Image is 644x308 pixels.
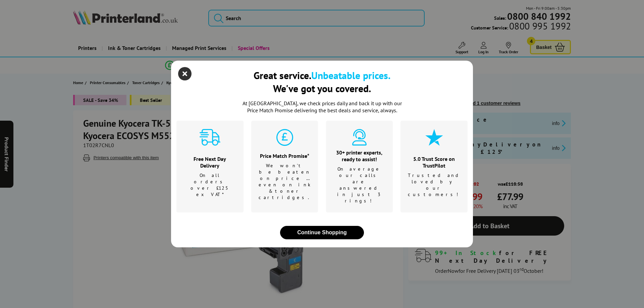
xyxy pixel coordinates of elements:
[238,100,406,114] p: At [GEOGRAPHIC_DATA], we check prices daily and back it up with our Price Match Promise deliverin...
[408,156,461,169] div: 5.0 Trust Score on TrustPilot
[254,69,390,95] div: Great service. We've got you covered.
[259,163,311,201] p: We won't be beaten on price …even on ink & toner cartridges.
[180,69,190,79] button: close modal
[259,152,311,159] div: Price Match Promise*
[334,149,385,163] div: 30+ printer experts, ready to assist!
[185,156,235,169] div: Free Next Day Delivery
[408,172,461,198] p: Trusted and loved by our customers!
[334,166,385,204] p: On average our calls are answered in just 3 rings!
[311,69,390,82] b: Unbeatable prices.
[280,226,364,239] button: close modal
[185,172,235,198] p: On all orders over £125 ex VAT*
